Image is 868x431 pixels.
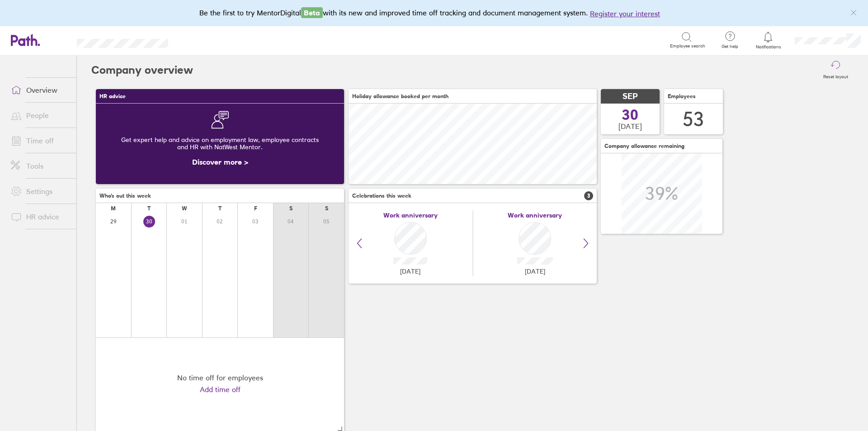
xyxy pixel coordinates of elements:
div: 53 [683,108,704,131]
span: Who's out this week [99,193,151,199]
span: Notifications [754,44,783,50]
div: T [147,205,151,212]
a: People [4,106,76,124]
a: HR advice [4,208,76,226]
span: Company allowance remaining [604,143,684,149]
span: [DATE] [400,268,420,275]
span: SEP [623,92,638,101]
div: T [218,205,222,212]
div: Be the first to try MentorDigital with its new and improved time off tracking and document manage... [199,7,669,19]
button: Reset layout [818,56,854,85]
span: Employees [668,93,696,99]
a: Discover more > [192,157,248,166]
span: Work anniversary [383,212,438,219]
label: Reset layout [818,71,854,80]
span: [DATE] [525,268,545,275]
span: Work anniversary [508,212,562,219]
span: Beta [301,7,323,18]
a: Overview [4,81,76,99]
div: F [254,205,257,212]
span: 30 [622,108,638,122]
a: Time off [4,132,76,150]
div: S [325,205,328,212]
button: Register your interest [590,8,660,19]
div: S [289,205,292,212]
h2: Company overview [91,56,193,85]
div: No time off for employees [177,374,263,382]
a: Tools [4,157,76,175]
div: Get expert help and advice on employment law, employee contracts and HR with NatWest Mentor. [103,129,337,158]
span: Get help [715,44,745,49]
span: Holiday allowance booked per month [352,93,448,99]
a: Notifications [754,31,783,50]
div: M [111,205,116,212]
a: Add time off [200,385,241,393]
a: Settings [4,182,76,200]
span: Employee search [670,43,705,49]
span: [DATE] [618,122,642,130]
span: Celebrations this week [352,193,411,199]
span: 3 [584,191,593,200]
span: HR advice [99,93,126,99]
div: Search [193,36,216,44]
div: W [182,205,187,212]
